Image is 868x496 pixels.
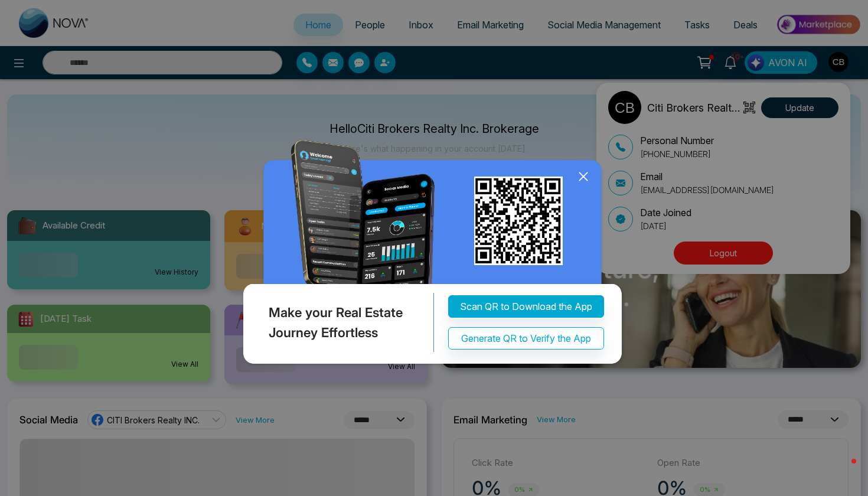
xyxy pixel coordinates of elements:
iframe: Intercom live chat [828,456,856,484]
button: Scan QR to Download the App [448,296,604,318]
div: Make your Real Estate Journey Effortless [240,293,434,353]
img: QRModal [240,140,628,370]
button: Generate QR to Verify the App [448,328,604,350]
img: qr_for_download_app.png [474,177,563,265]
